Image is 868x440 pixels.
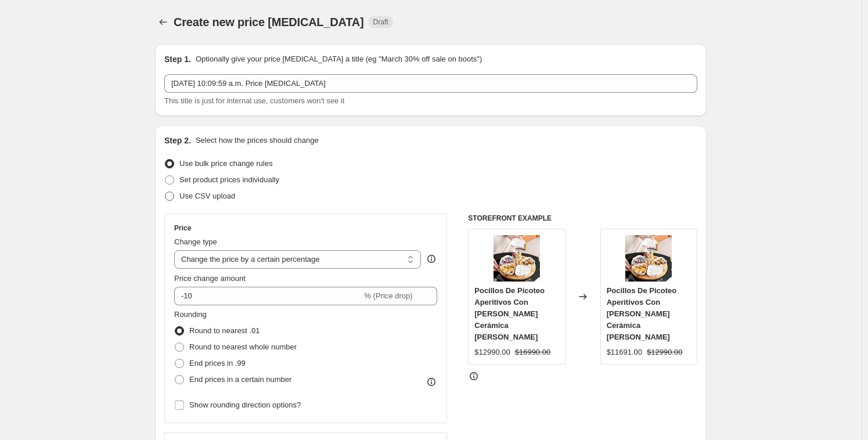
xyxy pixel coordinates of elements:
[189,359,246,367] span: End prices in .99
[189,342,297,351] span: Round to nearest whole number
[179,159,272,168] span: Use bulk price change rules
[474,286,545,341] span: Pocillos De Picoteo Aperitivos Con [PERSON_NAME] Cerámica [PERSON_NAME]
[174,310,207,319] span: Rounding
[174,223,191,233] h3: Price
[494,235,540,282] img: 137ec378-249a-4675-9f03-da2ff25febdb-200308-set-de-aperitivos-5-pocillos-4_80x.png
[474,347,510,358] div: $12990.00
[164,74,697,93] input: 30% off holiday sale
[174,274,246,283] span: Price change amount
[164,53,191,65] h2: Step 1.
[373,17,388,27] span: Draft
[164,135,191,146] h2: Step 2.
[196,53,482,65] p: Optionally give your price [MEDICAL_DATA] a title (eg "March 30% off sale on boots")
[164,96,344,105] span: This title is just for internal use, customers won't see it
[155,14,171,30] button: Price change jobs
[179,175,279,184] span: Set product prices individually
[647,347,682,358] strike: $12990.00
[607,347,642,358] div: $11691.00
[189,326,260,335] span: Round to nearest .01
[625,235,672,282] img: 137ec378-249a-4675-9f03-da2ff25febdb-200308-set-de-aperitivos-5-pocillos-4_80x.png
[189,375,291,384] span: End prices in a certain number
[196,135,319,146] p: Select how the prices should change
[174,237,217,246] span: Change type
[174,287,362,305] input: -15
[364,291,412,300] span: % (Price drop)
[515,347,550,358] strike: $16990.00
[426,253,437,265] div: help
[189,401,301,409] span: Show rounding direction options?
[468,214,697,223] h6: STOREFRONT EXAMPLE
[174,16,364,28] span: Create new price [MEDICAL_DATA]
[607,286,677,341] span: Pocillos De Picoteo Aperitivos Con [PERSON_NAME] Cerámica [PERSON_NAME]
[179,192,235,200] span: Use CSV upload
